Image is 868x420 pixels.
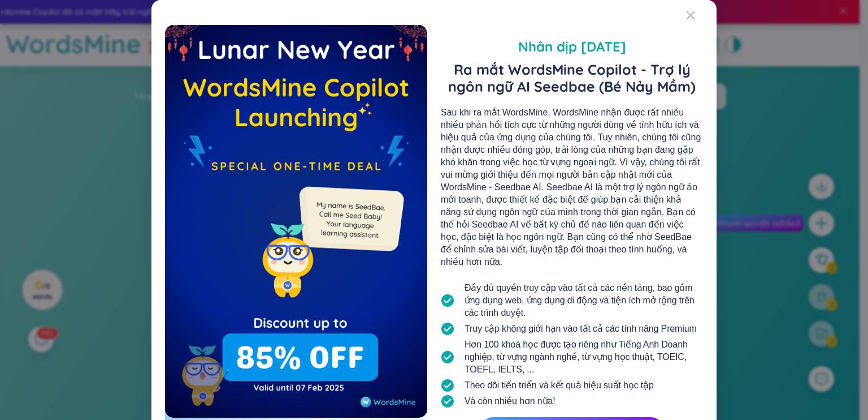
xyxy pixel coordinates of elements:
[465,338,703,376] span: Hơn 100 khoá học được tạo riêng như Tiếng Anh Doanh nghiệp, từ vựng ngành nghề, từ vựng học thuật...
[165,25,427,418] img: wmFlashDealEmpty.967f2bab.png
[465,323,697,335] span: Truy cập không giới hạn vào tất cả các tính năng Premium
[465,379,654,392] span: Theo dõi tiến triển và kết quả hiệu suất học tập
[441,106,703,268] div: Sau khi ra mắt WordsMine, WordsMine nhận được rất nhiều nhiều phản hồi tích cực từ những người dù...
[441,36,703,57] span: Nhân dịp [DATE]
[465,395,555,408] span: Và còn nhiều hơn nữa!
[465,282,703,319] span: Đầy đủ quyền truy cập vào tất cả các nền tảng, bao gồm ứng dụng web, ứng dụng di động và tiện ích...
[294,164,406,276] img: minionSeedbaeMessage.35ffe99e.png
[441,61,703,95] span: Ra mắt WordsMine Copilot - Trợ lý ngôn ngữ AI Seedbae (Bé Nảy Mầm)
